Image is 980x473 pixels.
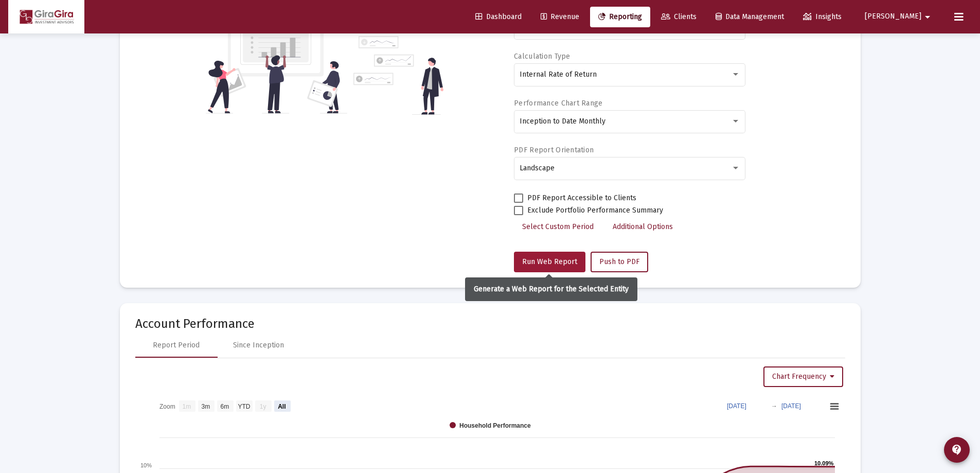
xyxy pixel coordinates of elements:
[520,164,555,172] span: Landscape
[653,7,705,27] a: Clients
[467,7,530,27] a: Dashboard
[259,402,266,410] text: 1y
[353,36,443,115] img: reporting-alt
[514,99,602,108] label: Performance Chart Range
[278,402,286,410] text: All
[459,422,531,429] text: Household Performance
[527,192,636,204] span: PDF Report Accessible to Clients
[520,70,597,79] span: Internal Rate of Return
[598,12,642,21] span: Reporting
[159,402,175,410] text: Zoom
[772,372,834,381] span: Chart Frequency
[661,12,697,21] span: Clients
[153,340,200,351] div: Report Period
[140,462,151,468] text: 10%
[135,319,845,329] mat-card-title: Account Performance
[206,13,347,115] img: reporting
[591,252,648,272] button: Push to PDF
[599,257,639,266] span: Push to PDF
[514,252,585,272] button: Run Web Report
[865,12,921,21] span: [PERSON_NAME]
[233,340,284,351] div: Since Inception
[613,222,673,231] span: Additional Options
[590,7,650,27] a: Reporting
[763,366,843,387] button: Chart Frequency
[921,7,934,27] mat-icon: arrow_drop_down
[541,12,579,21] span: Revenue
[795,7,850,27] a: Insights
[220,402,229,410] text: 6m
[781,402,801,410] text: [DATE]
[803,12,842,21] span: Insights
[16,7,77,27] img: Dashboard
[522,222,594,231] span: Select Custom Period
[951,444,963,456] mat-icon: contact_support
[475,12,522,21] span: Dashboard
[532,7,587,27] a: Revenue
[527,204,663,217] span: Exclude Portfolio Performance Summary
[716,12,784,21] span: Data Management
[514,146,594,154] label: PDF Report Orientation
[707,7,792,27] a: Data Management
[814,460,834,466] text: 10.09%
[182,402,191,410] text: 1m
[522,257,577,266] span: Run Web Report
[201,402,210,410] text: 3m
[514,52,570,61] label: Calculation Type
[852,6,946,27] button: [PERSON_NAME]
[771,402,777,410] text: →
[727,402,746,410] text: [DATE]
[238,402,250,410] text: YTD
[520,117,605,126] span: Inception to Date Monthly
